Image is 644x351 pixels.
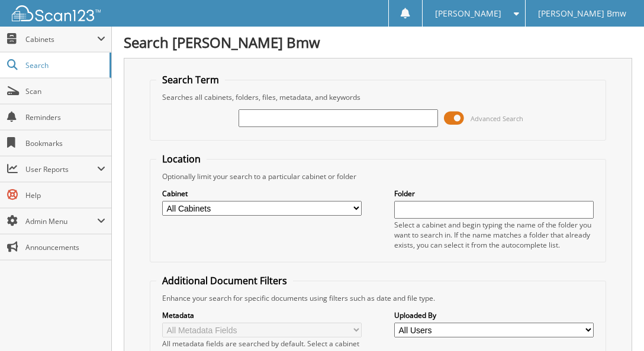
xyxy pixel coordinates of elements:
div: Optionally limit your search to a particular cabinet or folder [156,171,600,181]
legend: Additional Document Filters [156,274,293,287]
span: Advanced Search [471,114,523,123]
span: Reminders [25,112,105,122]
span: [PERSON_NAME] Bmw [538,10,626,17]
img: scan123-logo-white.svg [12,5,101,21]
label: Folder [394,188,594,199]
legend: Location [156,152,207,165]
span: Cabinets [25,34,97,44]
div: Searches all cabinets, folders, files, metadata, and keywords [156,92,600,102]
span: Admin Menu [25,216,97,226]
span: Bookmarks [25,138,105,148]
span: User Reports [25,164,97,174]
div: Select a cabinet and begin typing the name of the folder you want to search in. If the name match... [394,220,594,250]
legend: Search Term [156,73,225,86]
h1: Search [PERSON_NAME] Bmw [124,32,632,52]
span: Help [25,190,105,200]
span: [PERSON_NAME] [435,10,501,17]
label: Cabinet [162,188,362,199]
span: Announcements [25,242,105,252]
div: Enhance your search for specific documents using filters such as date and file type. [156,293,600,303]
label: Metadata [162,310,362,320]
label: Uploaded By [394,310,594,320]
span: Search [25,60,104,70]
span: Scan [25,86,105,96]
